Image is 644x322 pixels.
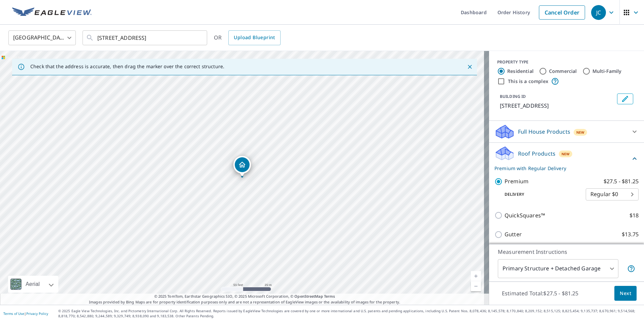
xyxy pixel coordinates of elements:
p: BUILDING ID [500,93,526,99]
button: Close [465,62,474,71]
label: Multi-Family [592,68,622,75]
a: Terms of Use [3,311,24,316]
p: Premium with Regular Delivery [494,165,631,172]
p: Delivery [494,191,586,197]
p: © 2025 Eagle View Technologies, Inc. and Pictometry International Corp. All Rights Reserved. Repo... [58,308,641,319]
div: Roof ProductsNewPremium with Regular Delivery [494,145,639,172]
p: Roof Products [518,150,555,158]
p: Check that the address is accurate, then drag the marker over the correct structure. [30,63,224,70]
p: $18 [630,211,639,220]
img: EV Logo [12,7,92,18]
p: Full House Products [518,128,570,136]
p: $27.5 - $81.25 [604,177,639,186]
div: Primary Structure + Detached Garage [498,259,618,278]
a: Cancel Order [539,5,585,20]
span: © 2025 TomTom, Earthstar Geographics SIO, © 2025 Microsoft Corporation, © [154,294,335,299]
a: Privacy Policy [26,311,48,316]
a: Terms [324,294,335,299]
p: [STREET_ADDRESS] [500,102,614,110]
label: This is a complex [508,78,548,85]
p: Premium [505,177,528,186]
p: Measurement Instructions [498,248,635,256]
div: Dropped pin, building 1, Residential property, 1954 Limestone Rd Bartlesville, OK 74006 [233,156,251,177]
p: QuickSquares™ [505,211,545,220]
button: Edit building 1 [617,93,633,104]
p: $13.75 [622,230,639,239]
label: Residential [507,68,534,75]
a: OpenStreetMap [294,294,323,299]
span: Your report will include the primary structure and a detached garage if one exists. [627,265,635,273]
p: | [3,312,48,316]
span: Next [620,289,631,298]
div: JC [591,5,606,20]
p: Estimated Total: $27.5 - $81.25 [496,286,584,301]
div: [GEOGRAPHIC_DATA] [8,28,76,47]
button: Next [614,286,637,301]
span: Upload Blueprint [234,33,275,42]
label: Commercial [549,68,577,75]
div: Aerial [8,276,58,293]
a: Upload Blueprint [228,30,280,45]
div: Aerial [24,276,42,293]
span: New [561,151,570,157]
span: New [576,130,585,135]
a: Current Level 19, Zoom In [471,271,481,281]
div: OR [214,30,281,45]
a: Current Level 19, Zoom Out [471,281,481,291]
input: Search by address or latitude-longitude [97,28,193,47]
div: Regular $0 [586,185,639,204]
p: Gutter [505,230,522,239]
div: PROPERTY TYPE [497,59,636,65]
div: Full House ProductsNew [494,124,639,140]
